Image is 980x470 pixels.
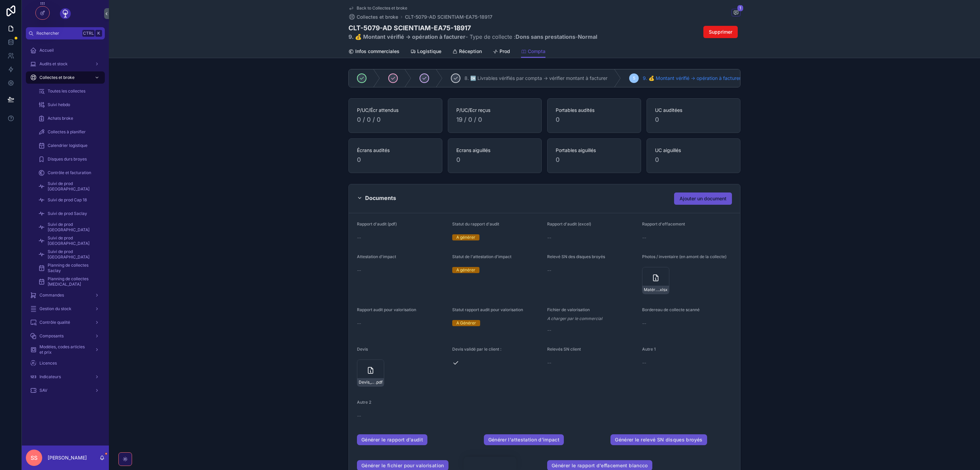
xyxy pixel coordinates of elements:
[26,71,105,84] a: Collectes et broke
[456,147,533,154] span: Ecrans aiguillés
[556,115,633,124] span: 0
[547,234,551,241] span: --
[484,434,564,445] a: Générer l'attestation d'impact
[655,107,732,114] span: UC auditées
[348,45,399,59] a: Infos commerciales
[405,14,492,20] a: CLT-5079-AD SCIENTIAM-EA75-18917
[34,139,105,152] a: Calendrier logistique
[48,156,87,162] span: Disques durs broyes
[357,14,398,20] span: Collectes et broke
[357,115,434,124] span: 0 / 0 / 0
[547,221,591,226] span: Rapport d'audit (excel)
[348,23,597,33] h1: CLT-5079-AD SCIENTIAM-EA75-18917
[357,234,361,241] span: --
[659,287,668,292] span: .xlsx
[34,235,105,247] a: Suivi de prod [GEOGRAPHIC_DATA]
[357,307,416,312] span: Rapport audit pour valorisation
[48,454,87,461] p: [PERSON_NAME]
[547,267,551,274] span: --
[26,357,105,369] a: Licences
[547,316,602,321] em: A charger par le commercial
[459,48,482,55] span: Réception
[48,276,98,287] span: Planning de collectes [MEDICAL_DATA]
[357,107,434,114] span: P/UC/Écr attendus
[357,221,397,226] span: Rapport d'audit (pdf)
[26,384,105,397] a: SAV
[642,347,656,352] span: Autre 1
[39,306,71,312] span: Gestion du stock
[642,320,646,327] span: --
[357,413,361,419] span: --
[375,380,382,385] span: .pdf
[26,316,105,329] a: Contrôle qualité
[610,434,707,445] a: Générer le relevé SN disques broyés
[48,211,87,216] span: Suivi de prod Saclay
[34,180,105,192] a: Suivi de prod [GEOGRAPHIC_DATA]
[357,254,396,259] span: Attestation d'impact
[34,112,105,124] a: Achats broke
[26,303,105,315] a: Gestion du stock
[452,347,502,352] span: Devis validé par le client :
[655,147,732,154] span: UC aiguillés
[674,192,732,205] button: Ajouter un document
[633,75,635,81] span: 5
[642,221,685,226] span: Rapport d'effacement
[357,320,361,327] span: --
[34,167,105,179] a: Contrôle et facturation
[642,254,726,259] span: Photos / inventaire (en amont de la collecte)
[31,454,37,462] span: SS
[500,48,510,55] span: Prod
[48,197,87,203] span: Suivi de prod Cap 18
[556,107,633,114] span: Portables audités
[26,343,105,356] a: Modèles, codes articles et prix
[39,61,68,67] span: Audits et stock
[642,359,646,366] span: --
[547,307,590,312] span: Fichier de valorisation
[48,235,98,246] span: Suivi de prod [GEOGRAPHIC_DATA]
[26,27,105,39] button: RechercherCtrlK
[39,320,70,325] span: Contrôle qualité
[655,115,732,124] span: 0
[96,31,101,36] span: K
[556,155,633,165] span: 0
[456,115,533,124] span: 19 / 0 / 0
[348,14,398,20] a: Collectes et broke
[34,262,105,274] a: Planning de collectes Saclay
[547,347,581,352] span: Relevés SN client
[48,170,91,175] span: Contrôle et facturation
[39,388,47,393] span: SAV
[34,153,105,165] a: Disques durs broyes
[34,221,105,233] a: Suivi de prod [GEOGRAPHIC_DATA]
[452,307,523,312] span: Statut rapport audit pour valorisation
[417,48,441,55] span: Logistique
[493,45,510,59] a: Prod
[547,327,551,334] span: --
[34,126,105,138] a: Collectes à planifier
[452,254,511,259] span: Statut de l'attestation d'impact
[34,248,105,261] a: Suivi de prod [GEOGRAPHIC_DATA]
[357,434,427,445] a: Générer le rapport d'audit
[48,129,86,135] span: Collectes à planifier
[703,26,738,38] button: Supprimer
[26,289,105,301] a: Commandes
[456,155,533,165] span: 0
[48,143,87,148] span: Calendrier logistique
[48,116,73,121] span: Achats broke
[26,371,105,383] a: Indicateurs
[26,58,105,70] a: Audits et stock
[26,330,105,342] a: Composants
[642,307,700,312] span: Bordereau de collecte scanné
[22,39,109,405] div: scrollable content
[34,207,105,220] a: Suivi de prod Saclay
[48,181,98,192] span: Suivi de prod [GEOGRAPHIC_DATA]
[26,44,105,56] a: Accueil
[737,5,744,12] span: 1
[452,221,499,226] span: Statut du rapport d'audit
[516,33,575,40] strong: Dons sans prestations
[452,45,482,59] a: Réception
[39,344,89,355] span: Modèles, codes articles et prix
[48,88,85,94] span: Toutes les collectes
[34,275,105,288] a: Planning de collectes [MEDICAL_DATA]
[357,400,371,405] span: Autre 2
